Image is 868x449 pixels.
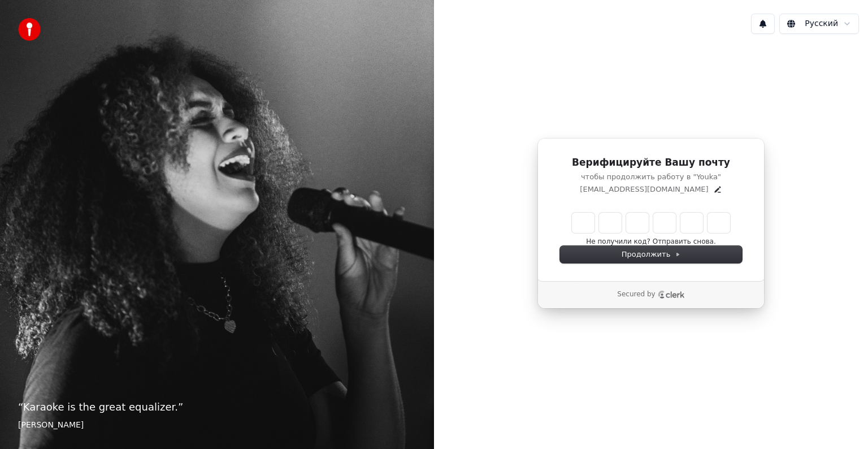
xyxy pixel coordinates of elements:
p: “ Karaoke is the great equalizer. ” [18,399,416,415]
span: Продолжить [622,249,681,260]
img: youka [18,18,41,41]
button: Продолжить [560,246,742,263]
h1: Верифицируйте Вашу почту [560,156,742,170]
p: [EMAIL_ADDRESS][DOMAIN_NAME] [580,184,708,195]
button: Edit [713,185,722,194]
button: Не получили код? Отправить снова. [586,238,715,247]
a: Clerk logo [658,291,685,299]
footer: [PERSON_NAME] [18,420,416,431]
p: чтобы продолжить работу в "Youka" [560,172,742,182]
p: Secured by [617,290,655,299]
input: Enter verification code [572,213,730,233]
